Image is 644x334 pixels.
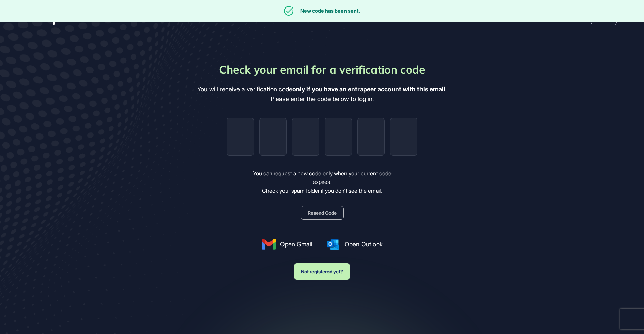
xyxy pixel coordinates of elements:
div: New code has been sent. [300,8,360,14]
div: You can request a new code only when your current code expires. Check your spam folder if you don... [243,169,401,195]
button: Resend Code [301,206,344,220]
div: You will receive a verification code . Please enter the code below to log in. [197,84,447,104]
a: Open Gmail [262,239,312,250]
a: Open Outlook [326,239,383,250]
span: Open Outlook [344,240,383,249]
a: Not registered yet? [294,256,350,280]
b: only if you have an entrapeer account with this email [292,85,445,93]
span: Open Gmail [280,240,312,249]
button: Not registered yet? [294,263,350,280]
div: Check your email for a verification code [219,61,425,78]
